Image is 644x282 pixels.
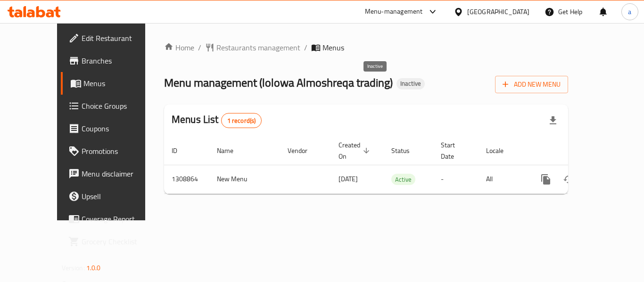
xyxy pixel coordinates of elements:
[164,137,633,194] table: enhanced table
[82,145,157,157] span: Promotions
[304,42,307,53] li: /
[396,80,425,88] span: Inactive
[83,78,157,89] span: Menus
[198,42,201,53] li: /
[82,123,157,134] span: Coupons
[433,165,479,193] td: -
[479,165,527,193] td: All
[542,109,564,132] div: Export file
[172,113,262,128] h2: Menus List
[365,6,423,17] div: Menu-management
[82,168,157,179] span: Menu disclaimer
[82,191,157,202] span: Upsell
[221,113,262,128] div: Total records count
[86,262,101,274] span: 1.0.0
[467,7,529,17] div: [GEOGRAPHIC_DATA]
[61,95,165,117] a: Choice Groups
[82,213,157,225] span: Coverage Report
[339,139,372,162] span: Created On
[391,145,422,156] span: Status
[82,236,157,247] span: Grocery Checklist
[495,76,568,93] button: Add New Menu
[216,42,300,53] span: Restaurants management
[557,168,580,191] button: Change Status
[61,140,165,162] a: Promotions
[628,7,631,17] span: a
[503,79,561,90] span: Add New Menu
[61,27,165,49] a: Edit Restaurant
[486,145,516,156] span: Locale
[164,165,209,193] td: 1308864
[209,165,280,193] td: New Menu
[205,42,300,53] a: Restaurants management
[61,49,165,72] a: Branches
[62,262,85,274] span: Version:
[164,42,194,53] a: Home
[82,55,157,66] span: Branches
[222,116,262,125] span: 1 record(s)
[217,145,246,156] span: Name
[288,145,320,156] span: Vendor
[61,117,165,140] a: Coupons
[82,32,157,44] span: Edit Restaurant
[441,139,467,162] span: Start Date
[391,174,415,185] span: Active
[164,72,393,93] span: Menu management ( lolowa Almoshreqa trading )
[61,185,165,208] a: Upsell
[535,168,557,191] button: more
[527,137,633,165] th: Actions
[61,208,165,230] a: Coverage Report
[339,173,358,185] span: [DATE]
[82,100,157,112] span: Choice Groups
[164,42,568,53] nav: breadcrumb
[61,230,165,253] a: Grocery Checklist
[322,42,344,53] span: Menus
[61,162,165,185] a: Menu disclaimer
[172,145,190,156] span: ID
[61,72,165,95] a: Menus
